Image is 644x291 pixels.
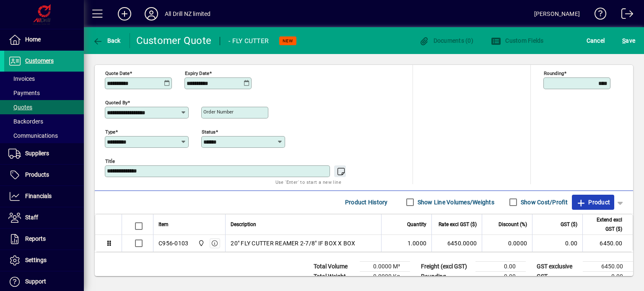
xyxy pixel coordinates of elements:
a: Settings [4,250,84,271]
mat-label: Expiry date [185,70,209,76]
a: Financials [4,186,84,207]
span: Quantity [407,220,426,229]
td: Total Weight [309,271,360,281]
span: Support [25,278,46,285]
td: 0.00 [583,271,633,281]
div: Customer Quote [136,34,212,47]
a: Communications [4,129,84,143]
span: 20" FLY CUTTER REAMER 2-7/8" IF BOX X BOX [231,239,355,247]
a: Payments [4,86,84,100]
a: Knowledge Base [588,2,607,29]
button: Product History [342,195,391,210]
td: 0.0000 M³ [360,261,410,271]
a: Home [4,29,84,50]
button: Back [91,33,123,48]
span: All Drill NZ Limited [196,239,205,248]
span: Extend excl GST ($) [588,215,622,234]
a: Backorders [4,114,84,129]
div: - FLY CUTTER [229,34,269,48]
span: Staff [25,214,38,221]
span: Rate excl GST ($) [439,220,477,229]
mat-label: Rounding [544,70,564,76]
span: Description [231,220,256,229]
mat-label: Status [202,129,216,134]
span: Communications [8,132,58,139]
button: Product [572,195,614,210]
td: 6450.00 [583,261,633,271]
span: Backorders [8,118,43,125]
mat-label: Type [105,129,115,134]
button: Custom Fields [489,33,546,48]
a: Quotes [4,100,84,114]
span: Cancel [587,34,605,47]
mat-label: Quote date [105,70,130,76]
td: 0.0000 Kg [360,271,410,281]
td: Rounding [417,271,475,281]
label: Show Cost/Profit [519,198,568,206]
span: ave [622,34,635,47]
span: Settings [25,257,47,263]
div: [PERSON_NAME] [534,7,580,21]
div: C956-0103 [158,239,188,247]
span: Product [576,196,610,209]
span: Customers [25,57,54,64]
button: Profile [138,6,165,21]
td: 0.00 [475,261,526,271]
button: Cancel [584,33,607,48]
span: Products [25,171,49,178]
td: GST exclusive [532,261,583,271]
span: Suppliers [25,150,49,157]
span: Home [25,36,41,43]
span: Product History [345,196,388,209]
td: 0.00 [475,271,526,281]
span: Item [158,220,169,229]
td: Total Volume [309,261,360,271]
a: Logout [615,2,634,29]
a: Suppliers [4,143,84,164]
div: 6450.0000 [437,239,477,247]
td: 6450.00 [582,235,633,252]
label: Show Line Volumes/Weights [416,198,494,206]
span: Financials [25,193,52,199]
span: NEW [283,38,293,44]
mat-label: Title [105,158,115,164]
a: Reports [4,229,84,250]
span: Quotes [8,104,32,111]
span: Payments [8,90,40,96]
div: All Drill NZ limited [165,7,211,21]
span: Custom Fields [491,37,544,44]
button: Documents (0) [417,33,475,48]
span: Discount (%) [499,220,527,229]
span: Documents (0) [419,37,473,44]
td: 0.0000 [482,235,532,252]
span: Reports [25,235,46,242]
app-page-header-button: Back [84,33,130,48]
span: Invoices [8,75,35,82]
td: 0.00 [532,235,582,252]
button: Add [111,6,138,21]
td: Freight (excl GST) [417,261,475,271]
mat-label: Order number [203,109,234,115]
mat-hint: Use 'Enter' to start a new line [275,177,341,187]
span: GST ($) [561,220,577,229]
a: Invoices [4,72,84,86]
button: Save [620,33,637,48]
a: Staff [4,207,84,228]
span: 1.0000 [408,239,427,247]
a: Products [4,165,84,185]
span: S [622,37,626,44]
mat-label: Quoted by [105,99,127,105]
span: Back [93,37,121,44]
td: GST [532,271,583,281]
